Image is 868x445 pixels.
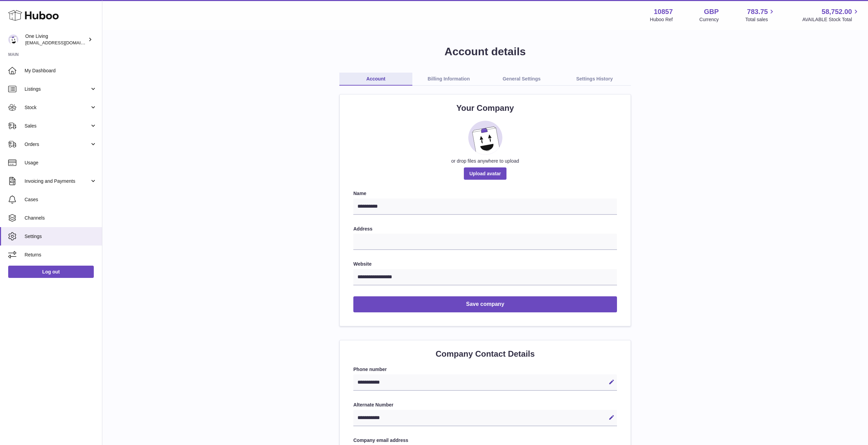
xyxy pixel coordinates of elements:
[25,68,97,74] span: My Dashboard
[802,7,860,23] a: 58,752.00 AVAILABLE Stock Total
[25,178,90,184] span: Invoicing and Payments
[353,158,617,164] div: or drop files anywhere to upload
[25,215,97,221] span: Channels
[353,226,617,232] label: Address
[353,348,617,359] h2: Company Contact Details
[25,33,87,46] div: One Living
[25,233,97,240] span: Settings
[822,7,852,16] span: 58,752.00
[704,7,719,16] strong: GBP
[339,73,412,86] a: Account
[25,196,97,203] span: Cases
[353,296,617,312] button: Save company
[353,261,617,267] label: Website
[745,7,776,23] a: 783.75 Total sales
[468,121,502,155] img: placeholder_image.svg
[412,73,485,86] a: Billing Information
[745,16,776,23] span: Total sales
[25,160,97,166] span: Usage
[485,73,558,86] a: General Settings
[25,86,90,92] span: Listings
[113,44,857,59] h1: Account details
[25,40,100,45] span: [EMAIL_ADDRESS][DOMAIN_NAME]
[353,103,617,114] h2: Your Company
[8,266,94,278] a: Log out
[353,366,617,373] label: Phone number
[353,437,617,444] label: Company email address
[650,16,673,23] div: Huboo Ref
[353,190,617,197] label: Name
[464,167,506,180] span: Upload avatar
[802,16,860,23] span: AVAILABLE Stock Total
[25,123,90,129] span: Sales
[558,73,631,86] a: Settings History
[25,252,97,258] span: Returns
[8,34,18,45] img: ben@oneliving.com
[654,7,673,16] strong: 10857
[25,104,90,111] span: Stock
[353,402,617,408] label: Alternate Number
[700,16,719,23] div: Currency
[25,141,90,148] span: Orders
[747,7,768,16] span: 783.75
